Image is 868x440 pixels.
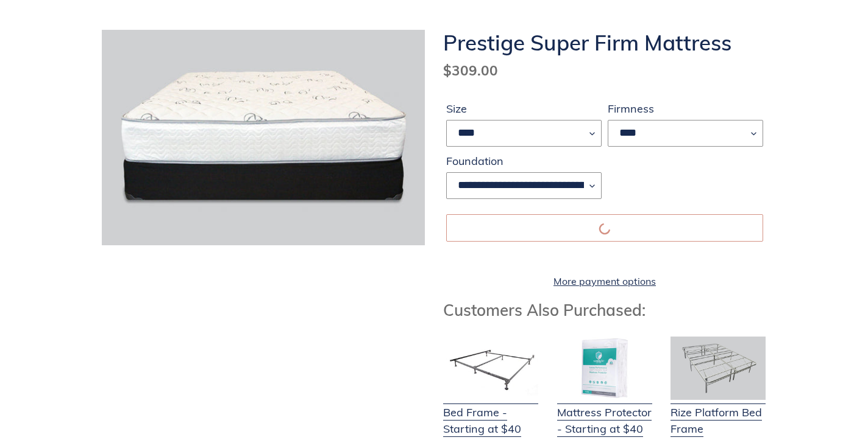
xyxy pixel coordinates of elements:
a: Mattress Protector - Starting at $40 [557,389,652,437]
a: More payment options [446,274,763,288]
label: Foundation [446,153,602,169]
label: Firmness [608,100,763,117]
button: Add to cart [446,214,763,242]
img: Mattress Protector [557,337,652,400]
h1: Prestige Super Firm Mattress [443,30,766,55]
a: Rize Platform Bed Frame [671,389,766,437]
a: Bed Frame - Starting at $40 [443,389,538,437]
h3: Customers Also Purchased: [443,301,766,320]
img: Bed Frame [443,337,538,400]
span: $309.00 [443,61,498,79]
img: Adjustable Base [671,337,766,400]
label: Size [446,100,602,117]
